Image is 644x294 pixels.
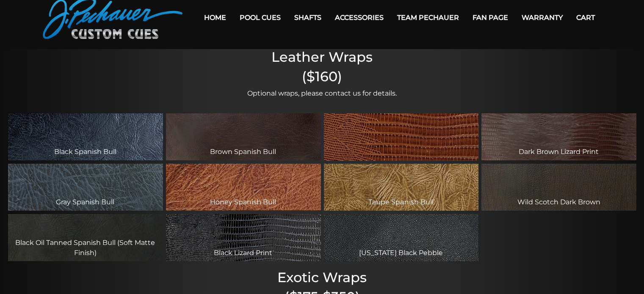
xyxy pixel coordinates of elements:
[197,7,233,28] a: Home
[233,7,287,28] a: Pool Cues
[515,7,569,28] a: Warranty
[8,164,163,211] div: Gray Spanish Bull
[166,113,321,160] div: Brown Spanish Bull
[328,7,390,28] a: Accessories
[324,164,478,211] div: Taupe Spanish Bull
[166,164,321,211] div: Honey Spanish Bull
[466,7,515,28] a: Fan Page
[390,7,466,28] a: Team Pechauer
[324,214,478,261] div: [US_STATE] Black Pebble
[8,214,163,261] div: Black Oil Tanned Spanish Bull (Soft Matte Finish)
[569,7,602,28] a: Cart
[481,113,636,160] div: Dark Brown Lizard Print
[166,214,321,261] div: Black Lizard Print
[8,113,163,160] div: Black Spanish Bull
[481,164,636,211] div: Wild Scotch Dark Brown
[287,7,328,28] a: Shafts
[324,113,478,160] div: Cognac Lizard Print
